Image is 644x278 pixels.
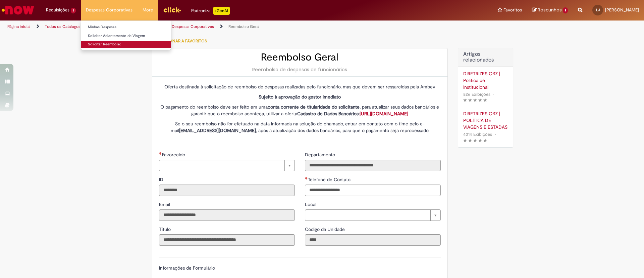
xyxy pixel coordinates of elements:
[159,176,165,183] span: Somente leitura - ID
[143,7,153,13] span: More
[305,151,336,158] label: Somente leitura - Departamento
[268,104,360,110] strong: conta corrente de titularidade do solicitante
[159,160,295,171] a: Limpar campo Favorecido
[532,7,568,13] a: Rascunhos
[159,66,441,73] div: Reembolso de despesas de funcionários
[163,5,181,15] img: click_logo_yellow_360x200.png
[159,152,162,155] span: Necessários
[305,177,308,180] span: Obrigatório Preenchido
[81,20,171,50] ul: Despesas Corporativas
[159,52,441,63] h2: Reembolso Geral
[305,201,318,207] span: Local
[305,185,441,196] input: Telefone de Contato
[463,70,508,90] a: DIRETRIZES OBZ | Política de Institucional
[46,7,69,13] span: Requisições
[71,8,76,13] span: 1
[463,51,508,63] h3: Artigos relacionados
[305,160,441,171] input: Departamento
[5,21,424,33] ul: Trilhas de página
[228,24,260,29] a: Reembolso Geral
[81,32,171,40] a: Solicitar Adiantamento de Viagem
[7,24,31,29] a: Página inicial
[159,234,295,246] input: Título
[1,3,35,17] img: ServiceNow
[159,120,441,134] p: Se o seu reembolso não for efetuado na data informada na solução do chamado, entrar em contato co...
[159,226,172,233] label: Somente leitura - Título
[152,34,211,48] button: Adicionar a Favoritos
[86,7,132,13] span: Despesas Corporativas
[159,185,295,196] input: ID
[463,131,492,137] span: 4014 Exibições
[538,7,562,13] span: Rascunhos
[563,7,568,13] span: 1
[308,176,352,183] span: Telefone de Contato
[159,209,295,221] input: Email
[172,24,214,29] a: Despesas Corporativas
[159,38,207,44] span: Adicionar a Favoritos
[81,24,171,31] a: Minhas Despesas
[159,226,172,232] span: Somente leitura - Título
[305,209,441,221] a: Limpar campo Local
[360,111,408,117] a: [URL][DOMAIN_NAME]
[305,234,441,246] input: Código da Unidade
[81,41,171,48] a: Solicitar Reembolso
[45,24,80,29] a: Todos os Catálogos
[159,201,171,208] label: Somente leitura - Email
[159,104,441,117] p: O pagamento do reembolso deve ser feito em uma , para atualizar seus dados bancários e garantir q...
[259,94,341,100] strong: Sujeito à aprovação do gestor imediato
[162,152,186,158] span: Necessários - Favorecido
[305,226,346,232] span: Somente leitura - Código da Unidade
[596,8,600,12] span: LJ
[191,7,230,15] div: Padroniza
[179,127,256,133] strong: [EMAIL_ADDRESS][DOMAIN_NAME]
[492,90,496,99] span: •
[463,91,490,97] span: 826 Exibições
[503,7,522,13] span: Favoritos
[159,265,215,271] label: Informações de Formulário
[159,83,441,90] p: Oferta destinada à solicitação de reembolso de despesas realizadas pelo funcionário, mas que deve...
[159,176,165,183] label: Somente leitura - ID
[463,110,508,130] a: DIRETRIZES OBZ | POLÍTICA DE VIAGENS E ESTADAS
[305,226,346,233] label: Somente leitura - Código da Unidade
[213,7,230,15] p: +GenAi
[493,130,497,139] span: •
[605,7,639,13] span: [PERSON_NAME]
[297,111,408,117] strong: Cadastro de Dados Bancários:
[305,152,336,158] span: Somente leitura - Departamento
